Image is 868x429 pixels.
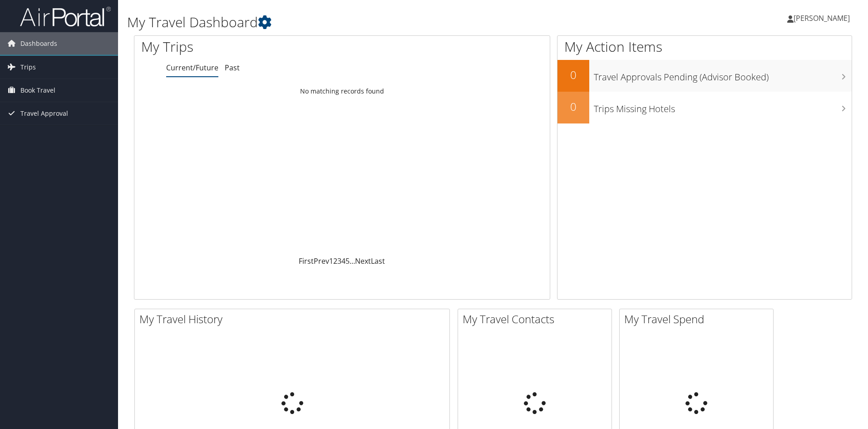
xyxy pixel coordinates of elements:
[139,311,449,327] h2: My Travel History
[794,13,850,23] span: [PERSON_NAME]
[557,99,589,114] h2: 0
[341,256,345,266] a: 4
[350,256,355,266] span: …
[624,311,773,327] h2: My Travel Spend
[463,311,612,327] h2: My Travel Contacts
[20,102,68,125] span: Travel Approval
[371,256,385,266] a: Last
[20,32,57,55] span: Dashboards
[166,63,218,73] a: Current/Future
[225,63,240,73] a: Past
[787,5,859,32] a: [PERSON_NAME]
[355,256,371,266] a: Next
[345,256,350,266] a: 5
[557,60,852,92] a: 0Travel Approvals Pending (Advisor Booked)
[557,67,589,83] h2: 0
[20,56,36,79] span: Trips
[20,79,55,102] span: Book Travel
[127,13,615,32] h1: My Travel Dashboard
[141,37,370,56] h1: My Trips
[20,6,111,27] img: airportal-logo.png
[337,256,341,266] a: 3
[594,98,852,115] h3: Trips Missing Hotels
[134,83,550,99] td: No matching records found
[314,256,329,266] a: Prev
[557,92,852,123] a: 0Trips Missing Hotels
[557,37,852,56] h1: My Action Items
[333,256,337,266] a: 2
[329,256,333,266] a: 1
[594,66,852,84] h3: Travel Approvals Pending (Advisor Booked)
[299,256,314,266] a: First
